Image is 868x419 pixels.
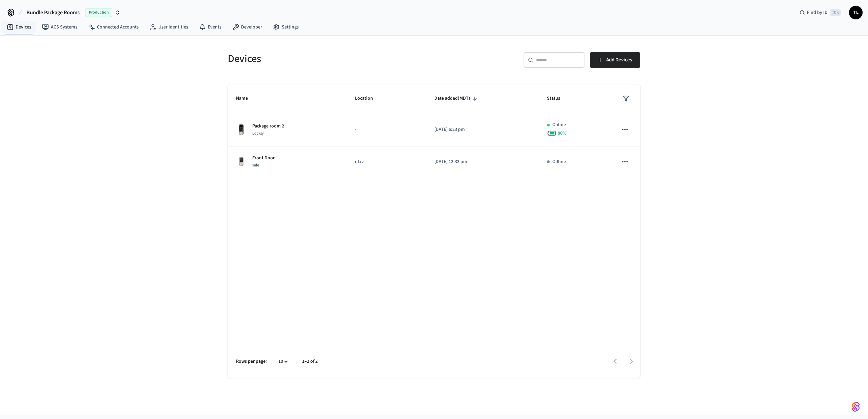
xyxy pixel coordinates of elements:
[434,126,531,133] p: [DATE] 6:23 pm
[144,21,194,33] a: User Identities
[1,21,37,33] a: Devices
[852,401,860,412] img: SeamLogoGradient.69752ec5.svg
[252,123,284,130] p: Package room 2
[252,131,264,136] span: Lockly
[275,357,291,366] div: 10
[236,156,247,167] img: Yale Assure Touchscreen Wifi Smart Lock, Satin Nickel, Front
[228,52,430,66] h5: Devices
[236,123,247,136] img: Lockly Vision Lock, Front
[355,158,418,165] p: oLiv
[252,162,259,168] span: Yale
[302,358,318,365] p: 1–2 of 2
[830,9,841,16] span: ⌘ K
[85,8,112,17] span: Production
[252,155,275,162] p: Front Door
[794,6,846,19] div: Find by ID⌘ K
[606,56,632,64] span: Add Devices
[236,358,267,365] p: Rows per page:
[552,158,566,165] p: Offline
[434,93,479,104] span: Date added(MDT)
[552,121,566,128] p: Online
[807,9,828,16] span: Find by ID
[268,21,304,33] a: Settings
[26,8,80,17] span: Bundle Package Rooms
[558,130,567,137] span: 80 %
[236,93,257,104] span: Name
[547,93,569,104] span: Status
[227,21,268,33] a: Developer
[355,126,418,133] p: -
[434,158,531,165] p: [DATE] 12:33 pm
[590,52,640,68] button: Add Devices
[850,6,862,19] span: TL
[83,21,144,33] a: Connected Accounts
[194,21,227,33] a: Events
[849,6,863,19] button: TL
[228,84,640,177] table: sticky table
[355,93,382,104] span: Location
[37,21,83,33] a: ACS Systems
